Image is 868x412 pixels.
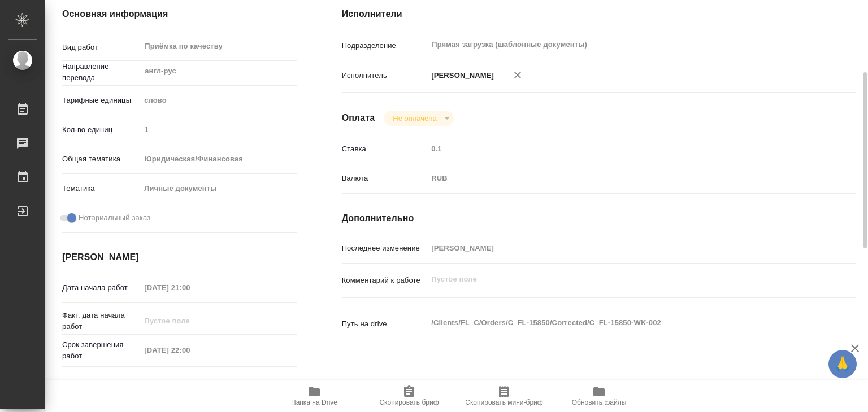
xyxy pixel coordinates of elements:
[505,63,530,87] button: Удалить исполнителя
[62,251,297,264] h4: [PERSON_NAME]
[342,7,856,21] h4: Исполнители
[342,275,428,286] p: Комментарий к работе
[572,398,627,406] span: Обновить файлы
[62,61,140,84] p: Направление перевода
[140,313,239,329] input: Пустое поле
[140,279,239,296] input: Пустое поле
[457,380,552,412] button: Скопировать мини-бриф
[62,124,140,135] p: Кол-во единиц
[62,42,140,53] p: Вид работ
[140,121,296,138] input: Пустое поле
[465,398,542,406] span: Скопировать мини-бриф
[140,342,239,358] input: Пустое поле
[62,95,140,106] p: Тарифные единицы
[62,339,140,362] p: Срок завершения работ
[384,111,453,126] div: Не оплачена
[342,173,428,184] p: Валюта
[79,212,150,223] span: Нотариальный заказ
[62,7,297,21] h4: Основная информация
[427,313,813,332] textarea: /Clients/FL_C/Orders/C_FL-15850/Corrected/C_FL-15850-WK-002
[342,143,428,155] p: Ставка
[389,113,440,123] button: Не оплачена
[342,212,856,225] h4: Дополнительно
[291,398,337,406] span: Папка на Drive
[62,183,140,194] p: Тематика
[427,141,813,157] input: Пустое поле
[267,380,362,412] button: Папка на Drive
[140,91,296,110] div: слово
[62,310,140,332] p: Факт. дата начала работ
[342,318,428,330] p: Путь на drive
[342,70,428,81] p: Исполнитель
[362,380,457,412] button: Скопировать бриф
[427,240,813,256] input: Пустое поле
[828,350,857,378] button: 🙏
[342,243,428,254] p: Последнее изменение
[62,154,140,165] p: Общая тематика
[379,398,439,406] span: Скопировать бриф
[140,179,296,198] div: Личные документы
[552,380,646,412] button: Обновить файлы
[342,111,375,125] h4: Оплата
[833,352,852,376] span: 🙏
[342,40,428,51] p: Подразделение
[427,70,494,81] p: [PERSON_NAME]
[140,150,296,169] div: Юридическая/Финансовая
[62,282,140,293] p: Дата начала работ
[427,169,813,188] div: RUB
